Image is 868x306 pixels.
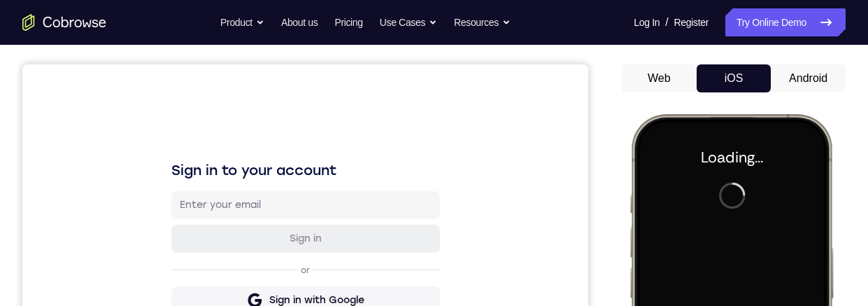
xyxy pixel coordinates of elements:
[622,64,697,92] button: Web
[247,263,341,277] div: Sign in with GitHub
[697,64,771,92] button: iOS
[276,200,290,211] p: or
[149,96,418,116] h1: Sign in to your account
[149,222,418,250] button: Sign in with Google
[22,14,106,31] a: Go to the home page
[149,160,418,188] button: Sign in
[157,134,409,148] input: Enter your email
[281,8,318,36] a: About us
[220,8,264,36] button: Product
[634,8,660,36] a: Log In
[674,8,709,36] a: Register
[725,8,846,36] a: Try Online Demo
[771,64,846,92] button: Android
[334,8,362,36] a: Pricing
[247,229,342,243] div: Sign in with Google
[665,14,668,31] span: /
[380,8,437,36] button: Use Cases
[454,8,511,36] button: Resources
[149,256,418,284] button: Sign in with GitHub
